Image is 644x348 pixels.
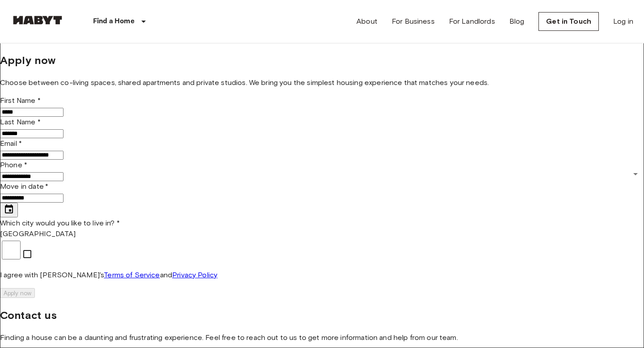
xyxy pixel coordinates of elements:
a: About [356,16,377,27]
a: For Landlords [449,16,495,27]
a: Log in [613,16,633,27]
a: Privacy Policy [172,271,217,279]
a: Terms of Service [104,271,160,279]
a: For Business [392,16,435,27]
p: Find a Home [93,16,135,27]
a: Blog [509,16,525,27]
input: I agree with [PERSON_NAME]'sTerms of ServiceandPrivacy Policy [2,241,21,259]
a: Get in Touch [538,12,599,31]
img: Habyt [11,16,64,25]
